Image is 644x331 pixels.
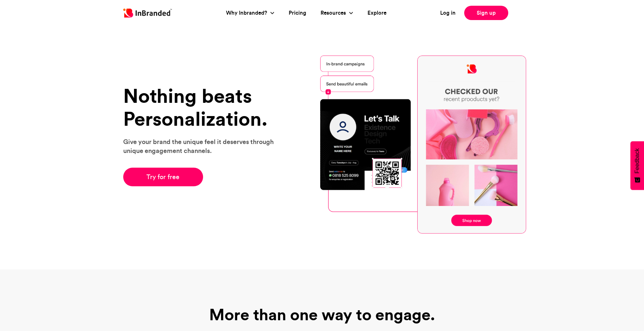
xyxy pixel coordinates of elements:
p: Give your brand the unique feel it deserves through unique engagement channels. [123,137,283,155]
h1: Nothing beats Personalization. [123,85,283,130]
a: Try for free [123,168,203,186]
span: Feedback [634,148,640,173]
h1: More than one way to engage. [197,305,447,324]
a: Log in [440,9,456,17]
a: Why Inbranded? [226,9,269,17]
a: Pricing [289,9,306,17]
a: Sign up [464,6,508,20]
a: Explore [367,9,386,17]
a: Resources [321,9,348,17]
img: Inbranded [123,9,172,18]
button: Feedback - Show survey [630,141,644,190]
